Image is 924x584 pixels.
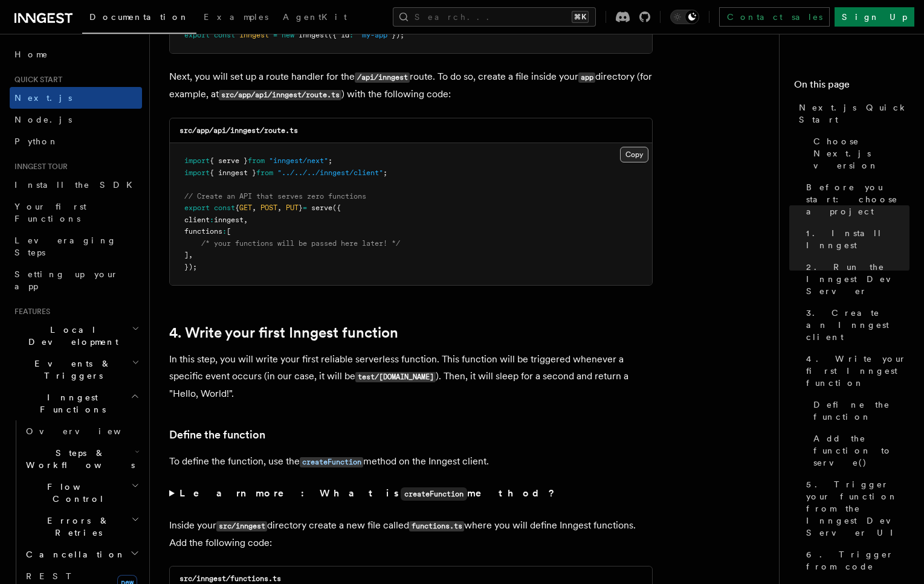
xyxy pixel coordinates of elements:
p: Inside your directory create a new file called where you will define Inngest functions. Add the f... [169,517,653,551]
span: Home [15,48,48,60]
span: 4. Write your first Inngest function [806,353,909,389]
code: functions.ts [409,521,464,531]
span: Install the SDK [15,180,140,190]
span: Errors & Retries [21,515,131,539]
span: Features [10,307,50,316]
button: Toggle dark mode [670,10,699,24]
span: } [299,204,303,212]
a: Define the function [809,394,909,428]
a: Overview [21,420,142,442]
button: Errors & Retries [21,510,142,544]
button: Inngest Functions [10,387,142,420]
button: Steps & Workflows [21,442,142,476]
h4: On this page [794,77,909,97]
span: Steps & Workflows [21,447,135,471]
span: import [184,156,210,165]
span: export [184,31,210,39]
span: client [184,216,210,224]
span: Examples [204,12,268,22]
a: 4. Write your first Inngest function [169,324,398,341]
span: Events & Triggers [10,358,132,382]
a: Examples [196,4,276,33]
a: Contact sales [719,7,830,27]
span: Python [15,136,59,146]
a: Leveraging Steps [10,229,142,263]
a: Node.js [10,109,142,130]
button: Local Development [10,319,142,353]
span: const [214,31,235,39]
span: AgentKit [283,12,347,22]
a: 1. Install Inngest [801,222,909,256]
a: 6. Trigger from code [801,544,909,577]
span: Node.js [15,115,72,124]
code: app [578,72,595,83]
span: GET [239,204,252,212]
span: Before you start: choose a project [806,181,909,217]
a: Choose Next.js version [809,130,909,176]
a: AgentKit [276,4,354,33]
code: createFunction [401,487,467,501]
span: [ [227,227,231,236]
code: src/inngest [216,521,267,531]
a: Home [10,43,142,65]
span: // Create an API that serves zero functions [184,192,366,201]
span: ] [184,251,189,259]
button: Copy [620,147,648,162]
span: serve [311,204,332,212]
span: : [210,216,214,224]
button: Events & Triggers [10,353,142,387]
a: Next.js [10,87,142,109]
p: Next, you will set up a route handler for the route. To do so, create a file inside your director... [169,68,653,103]
kbd: ⌘K [572,11,589,23]
button: Search...⌘K [393,7,596,27]
button: Flow Control [21,476,142,510]
span: Quick start [10,75,62,85]
span: 1. Install Inngest [806,227,909,251]
span: 3. Create an Inngest client [806,307,909,343]
span: ({ id [328,31,349,39]
a: 4. Write your first Inngest function [801,348,909,394]
span: new [282,31,294,39]
span: /* your functions will be passed here later! */ [201,239,400,248]
a: Define the function [169,426,265,443]
span: = [273,31,277,39]
span: export [184,204,210,212]
span: , [277,204,282,212]
code: src/app/api/inngest/route.ts [219,90,341,100]
span: , [252,204,256,212]
span: Inngest tour [10,162,68,172]
span: inngest [214,216,244,224]
span: , [244,216,248,224]
span: Leveraging Steps [15,236,117,257]
span: Your first Functions [15,202,86,223]
span: Overview [26,426,150,436]
strong: Learn more: What is method? [179,487,557,499]
span: { inngest } [210,168,256,177]
a: 5. Trigger your function from the Inngest Dev Server UI [801,473,909,544]
span: 6. Trigger from code [806,548,909,573]
a: Install the SDK [10,174,142,196]
span: Next.js [15,93,72,103]
span: PUT [286,204,299,212]
span: "inngest/next" [269,156,328,165]
a: Python [10,130,142,152]
span: Inngest [299,31,328,39]
p: To define the function, use the method on the Inngest client. [169,453,653,470]
a: Sign Up [835,7,914,27]
span: "../../../inngest/client" [277,168,383,177]
a: Next.js Quick Start [794,97,909,130]
a: Before you start: choose a project [801,176,909,222]
a: 2. Run the Inngest Dev Server [801,256,909,302]
a: createFunction [300,455,363,467]
summary: Learn more: What iscreateFunctionmethod? [169,485,653,502]
code: test/[DOMAIN_NAME] [355,372,436,382]
span: Setting up your app [15,269,118,291]
span: const [214,204,235,212]
span: Documentation [89,12,189,22]
span: functions [184,227,222,236]
span: Flow Control [21,481,131,505]
span: { serve } [210,156,248,165]
span: "my-app" [358,31,392,39]
span: }); [392,31,404,39]
span: Cancellation [21,548,126,560]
